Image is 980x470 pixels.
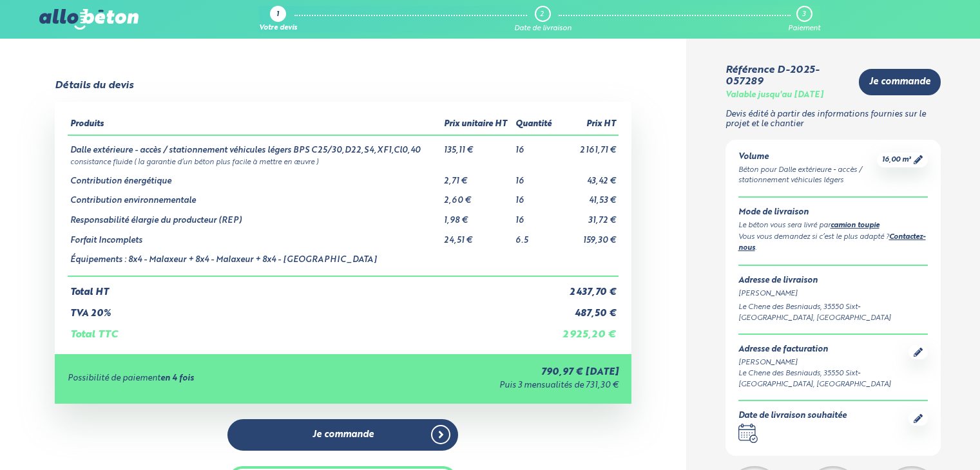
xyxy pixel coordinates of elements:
div: Possibilité de paiement [68,374,351,384]
div: [PERSON_NAME] [738,357,909,368]
img: allobéton [39,9,139,30]
p: Devis édité à partir des informations fournies sur le projet et le chantier [725,110,941,129]
td: TVA 20% [68,298,557,319]
td: 16 [513,186,556,206]
td: 43,42 € [557,167,619,187]
td: 31,72 € [557,206,619,226]
td: Contribution environnementale [68,186,441,206]
th: Quantité [513,115,556,135]
iframe: Help widget launcher [865,420,966,456]
strong: en 4 fois [160,374,194,382]
td: Équipements : 8x4 - Malaxeur + 8x4 - Malaxeur + 8x4 - [GEOGRAPHIC_DATA] [68,245,441,276]
a: camion toupie [831,222,879,229]
div: Mode de livraison [738,208,928,218]
td: Total HT [68,276,557,298]
div: Le Chene des Besniauds, 35550 Sixt-[GEOGRAPHIC_DATA], [GEOGRAPHIC_DATA] [738,368,909,390]
td: 24,51 € [441,226,514,246]
div: Détails du devis [55,80,133,91]
span: Je commande [869,77,930,88]
div: 790,97 € [DATE] [351,367,619,378]
td: 16 [513,167,556,187]
td: 16 [513,206,556,226]
td: 2,60 € [441,186,514,206]
div: Puis 3 mensualités de 731,30 € [351,381,619,391]
td: Dalle extérieure - accès / stationnement véhicules légers BPS C25/30,D22,S4,XF1,Cl0,40 [68,135,441,156]
td: consistance fluide ( la garantie d’un béton plus facile à mettre en œuvre ) [68,156,618,167]
td: 2 925,20 € [557,319,619,341]
td: 1,98 € [441,206,514,226]
td: 2 161,71 € [557,135,619,156]
a: Je commande [227,419,458,451]
td: Total TTC [68,319,557,341]
td: 135,11 € [441,135,514,156]
div: Votre devis [259,24,297,33]
div: 3 [802,10,805,19]
td: Responsabilité élargie du producteur (REP) [68,206,441,226]
div: Volume [738,153,878,162]
div: Date de livraison [514,24,572,33]
th: Prix unitaire HT [441,115,514,135]
td: Contribution énergétique [68,167,441,187]
th: Prix HT [557,115,619,135]
div: Le Chene des Besniauds, 35550 Sixt-[GEOGRAPHIC_DATA], [GEOGRAPHIC_DATA] [738,302,928,324]
a: 2 Date de livraison [514,6,572,33]
td: 2 437,70 € [557,276,619,298]
td: 16 [513,135,556,156]
td: 6.5 [513,226,556,246]
td: 2,71 € [441,167,514,187]
div: Vous vous demandez si c’est le plus adapté ? . [738,232,928,255]
div: Le béton vous sera livré par [738,220,928,232]
div: [PERSON_NAME] [738,288,928,299]
div: 1 [276,11,279,19]
div: Adresse de livraison [738,276,928,286]
td: 487,50 € [557,298,619,319]
a: Je commande [859,69,941,95]
div: Référence D-2025-057289 [725,64,849,88]
td: 41,53 € [557,186,619,206]
div: Valable jusqu'au [DATE] [725,91,823,100]
a: 3 Paiement [788,6,820,33]
span: Je commande [312,429,374,440]
td: 159,30 € [557,226,619,246]
a: 1 Votre devis [259,6,297,33]
div: Paiement [788,24,820,33]
div: 2 [540,10,544,19]
div: Adresse de facturation [738,345,909,355]
th: Produits [68,115,441,135]
div: Date de livraison souhaitée [738,411,847,421]
div: Béton pour Dalle extérieure - accès / stationnement véhicules légers [738,165,878,187]
td: Forfait Incomplets [68,226,441,246]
